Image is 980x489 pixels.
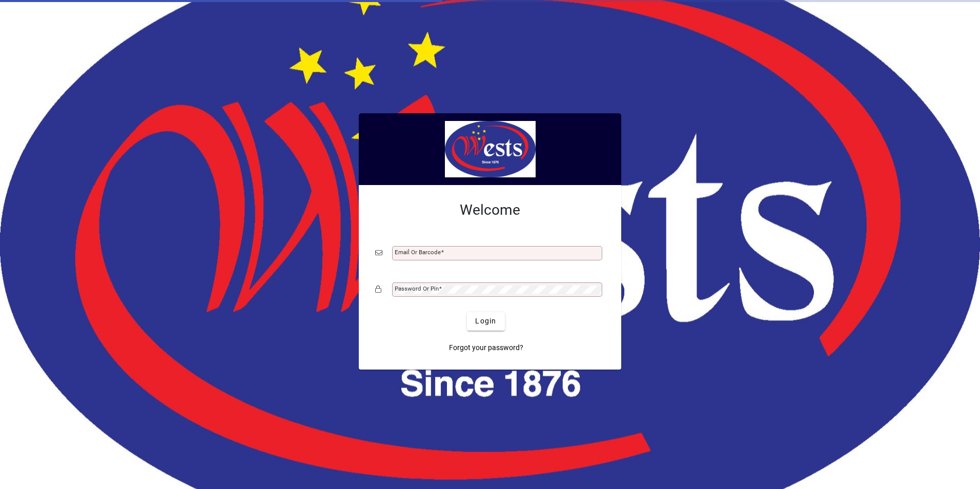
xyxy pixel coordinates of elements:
span: Forgot your password? [449,342,523,353]
button: Login [467,312,504,331]
mat-label: Password or Pin [395,285,439,292]
h2: Welcome [375,201,605,219]
mat-label: Email or Barcode [395,249,441,256]
span: Login [475,316,496,327]
a: Forgot your password? [445,339,527,357]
